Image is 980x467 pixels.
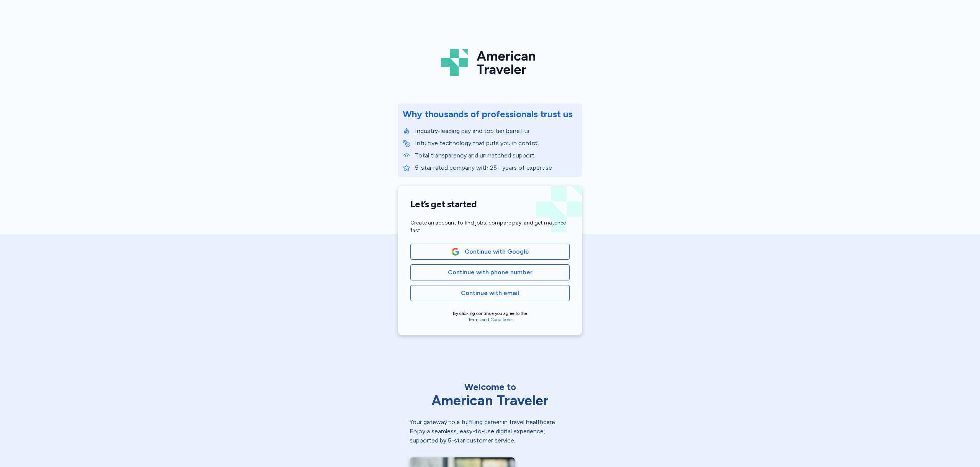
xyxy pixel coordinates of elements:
button: Google LogoContinue with Google [410,244,570,260]
div: By clicking continue you agree to the [410,310,570,323]
p: Total transparency and unmatched support [415,151,577,160]
div: Why thousands of professionals trust us [403,108,573,120]
span: Continue with Google [465,247,529,256]
button: Continue with email [410,285,570,301]
h1: Let’s get started [410,198,570,210]
a: Terms and Conditions [468,317,512,322]
span: Continue with phone number [448,268,532,277]
span: Continue with email [461,288,519,298]
button: Continue with phone number [410,264,570,280]
div: Welcome to [410,381,570,393]
p: Industry-leading pay and top tier benefits [415,126,577,136]
div: Your gateway to a fulfilling career in travel healthcare. Enjoy a seamless, easy-to-use digital e... [410,418,570,445]
div: Create an account to find jobs, compare pay, and get matched fast [410,219,570,234]
div: American Traveler [410,393,570,408]
p: Intuitive technology that puts you in control [415,139,577,148]
img: Google Logo [451,247,460,256]
img: Logo [441,46,539,79]
p: 5-star rated company with 25+ years of expertise [415,163,577,172]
